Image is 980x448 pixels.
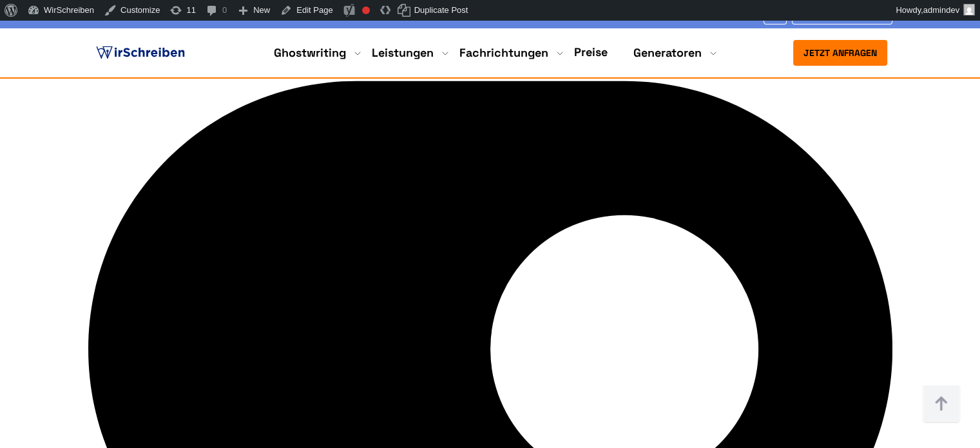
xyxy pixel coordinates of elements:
a: Preise [574,44,608,59]
img: button top [922,385,961,424]
a: Leistungen [372,45,434,61]
button: Jetzt anfragen [793,40,887,66]
img: logo ghostwriter-österreich [93,43,187,63]
a: Generatoren [633,45,702,61]
a: Ghostwriting [274,45,346,61]
a: Fachrichtungen [459,45,548,61]
div: Focus keyphrase not set [362,6,370,14]
span: admindev [923,5,959,15]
